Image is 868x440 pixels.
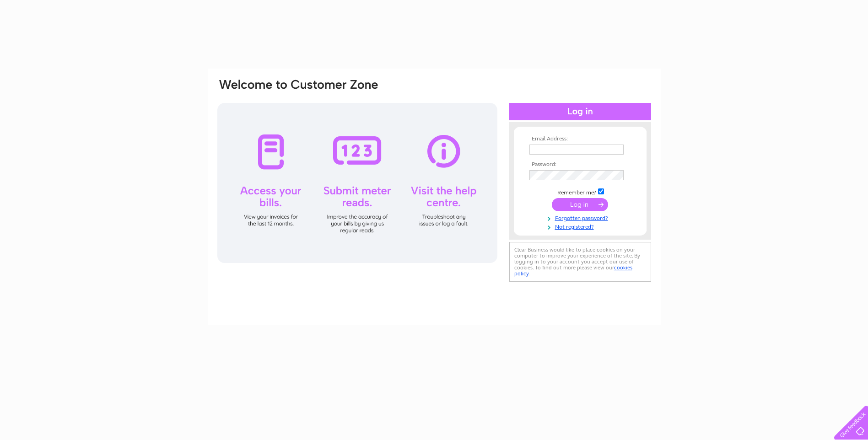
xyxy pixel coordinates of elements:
[527,187,633,196] td: Remember me?
[529,222,633,231] a: Not registered?
[527,136,633,142] th: Email Address:
[509,242,651,282] div: Clear Business would like to place cookies on your computer to improve your experience of the sit...
[529,213,633,222] a: Forgotten password?
[514,264,632,277] a: cookies policy
[552,198,608,211] input: Submit
[527,161,633,168] th: Password:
